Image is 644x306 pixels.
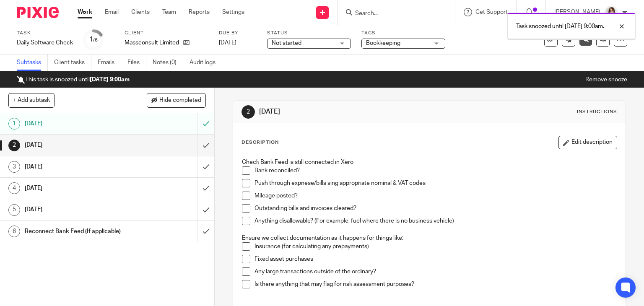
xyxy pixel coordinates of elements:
p: Description [241,139,279,146]
p: Bank reconciled? [254,166,617,175]
h1: [DATE] [25,161,134,173]
a: Files [127,54,146,71]
small: /6 [93,38,98,42]
a: Audit logs [190,54,222,71]
p: Ensure we collect documentation as it happens for things like: [242,234,617,242]
div: 3 [8,161,20,173]
a: Remove snooze [585,77,627,83]
p: Is there anything that may flag for risk assessment purposes? [254,280,617,288]
div: 5 [8,204,20,216]
label: Client [125,30,208,36]
div: Daily Software Check [17,39,73,47]
span: Bookkeeping [366,40,400,46]
h1: [DATE] [25,203,134,216]
a: Settings [222,8,244,16]
p: Any large transactions outside of the ordinary? [254,267,617,276]
img: Pixie [17,7,59,18]
p: Mileage posted? [254,192,617,200]
div: 2 [8,140,20,151]
a: Reports [189,8,210,16]
div: Instructions [577,109,617,115]
a: Subtasks [17,54,48,71]
label: Due by [219,30,257,36]
h1: Reconnect Bank Feed (If applicable) [25,225,134,238]
a: Emails [98,54,121,71]
a: Client tasks [54,54,91,71]
a: Email [105,8,119,16]
h1: [DATE] [259,107,447,116]
a: Work [78,8,92,16]
div: 1 [8,118,20,130]
a: Team [162,8,176,16]
h1: [DATE] [25,117,134,130]
p: Fixed asset purchases [254,255,617,263]
p: Anything disallowable? (For example, fuel where there is no business vehicle) [254,217,617,225]
label: Status [267,30,351,36]
div: 6 [8,226,20,237]
a: Notes (0) [153,54,183,71]
div: 2 [241,105,255,119]
p: Massconsult Limited [125,39,179,47]
div: 1 [89,35,98,44]
p: Outstanding bills and invoices cleared? [254,204,617,213]
p: Push through expnese/bills sing appropriate nominal & VAT codes [254,179,617,187]
p: Check Bank Feed is still connected in Xero [242,158,617,166]
a: Clients [131,8,150,16]
img: Caroline%20-%20HS%20-%20LI.png [605,6,618,19]
button: Hide completed [147,93,206,107]
label: Task [17,30,73,36]
p: Insurance (for calculating any prepayments) [254,242,617,251]
p: This task is snoozed until [17,75,130,84]
span: Not started [272,40,301,46]
div: 4 [8,182,20,194]
span: Hide completed [159,97,201,104]
p: Task snoozed until [DATE] 9:00am. [516,22,604,31]
span: [DATE] [219,40,236,46]
h1: [DATE] [25,182,134,194]
button: Edit description [558,136,617,149]
b: [DATE] 9:00am [90,77,130,83]
h1: [DATE] [25,139,134,151]
button: + Add subtask [8,93,55,107]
